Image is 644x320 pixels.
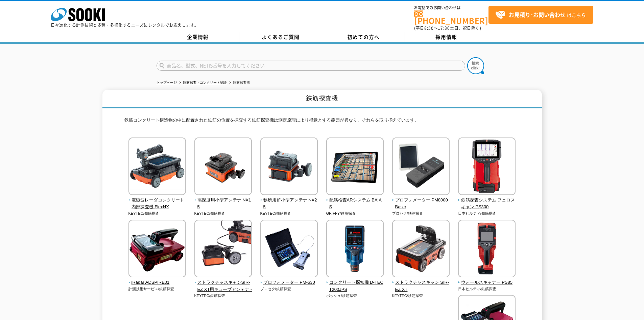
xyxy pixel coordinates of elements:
a: 鉄筋探査・コンクリート試験 [183,81,227,84]
img: プロフォメーター PM-630 [260,220,318,279]
h1: 鉄筋探査機 [102,90,542,108]
p: KEYTEC/鉄筋探査 [128,211,186,216]
a: プロフォメーター PM8000Basic [392,190,450,211]
img: 配筋検査ARシステム BAIAS [326,137,384,197]
span: 鉄筋探査システム フェロスキャン PS300 [458,197,516,211]
p: 計測技術サービス/鉄筋探査 [128,286,186,292]
a: プロフォメーター PM-630 [260,273,318,286]
a: 初めての方へ [322,32,405,42]
span: (平日 ～ 土日、祝日除く) [414,25,481,31]
span: 電磁波レーダコンクリート内部探査機 FlexNX [128,197,186,211]
a: コンクリート探知機 D-TECT200JPS [326,273,384,293]
p: 日本ヒルティ/鉄筋探査 [458,211,516,216]
span: はこちら [495,10,586,20]
a: トップページ [157,81,177,84]
img: ウォールスキャナー PS85 [458,220,516,279]
a: 配筋検査ARシステム BAIAS [326,190,384,211]
p: プロセク/鉄筋探査 [260,286,318,292]
img: 狭所用超小型アンテナ NX25 [260,137,318,197]
span: iRadar ADSPIRE01 [128,279,186,286]
p: GRIFFY/鉄筋探査 [326,211,384,216]
span: コンクリート探知機 D-TECT200JPS [326,279,384,293]
p: KEYTEC/鉄筋探査 [260,211,318,216]
span: お電話でのお問い合わせは [414,6,488,10]
a: 採用情報 [405,32,488,42]
li: 鉄筋探査機 [228,79,250,86]
p: KEYTEC/鉄筋探査 [194,293,252,299]
span: 初めての方へ [347,33,380,41]
span: 8:50 [424,25,434,31]
a: ウォールスキャナー PS85 [458,273,516,286]
p: 日々進化する計測技術と多種・多様化するニーズにレンタルでお応えします。 [51,23,199,27]
span: ウォールスキャナー PS85 [458,279,516,286]
span: ストラクチャスキャン SIR-EZ XT [392,279,450,293]
a: 狭所用超小型アンテナ NX25 [260,190,318,211]
span: プロフォメーター PM-630 [260,279,318,286]
span: 高深度用小型アンテナ NX15 [194,197,252,211]
strong: お見積り･お問い合わせ [509,10,566,19]
a: 電磁波レーダコンクリート内部探査機 FlexNX [128,190,186,211]
span: 17:30 [438,25,450,31]
a: ストラクチャスキャン SIR-EZ XT [392,273,450,293]
a: iRadar ADSPIRE01 [128,273,186,286]
input: 商品名、型式、NETIS番号を入力してください [157,61,465,71]
span: プロフォメーター PM8000Basic [392,197,450,211]
a: 高深度用小型アンテナ NX15 [194,190,252,211]
a: [PHONE_NUMBER] [414,10,488,24]
a: ストラクチャスキャンSIR-EZ XT用キューブアンテナ - [194,273,252,293]
span: 狭所用超小型アンテナ NX25 [260,197,318,211]
img: プロフォメーター PM8000Basic [392,137,450,197]
a: 企業情報 [157,32,239,42]
img: 鉄筋探査システム フェロスキャン PS300 [458,137,516,197]
img: コンクリート探知機 D-TECT200JPS [326,220,384,279]
img: iRadar ADSPIRE01 [128,220,186,279]
img: ストラクチャスキャン SIR-EZ XT [392,220,450,279]
img: ストラクチャスキャンSIR-EZ XT用キューブアンテナ - [194,220,252,279]
img: 高深度用小型アンテナ NX15 [194,137,252,197]
a: 鉄筋探査システム フェロスキャン PS300 [458,190,516,211]
span: 配筋検査ARシステム BAIAS [326,197,384,211]
p: KEYTEC/鉄筋探査 [194,211,252,216]
p: ボッシュ/鉄筋探査 [326,293,384,299]
p: プロセク/鉄筋探査 [392,211,450,216]
img: 電磁波レーダコンクリート内部探査機 FlexNX [128,137,186,197]
p: 鉄筋コンクリート構造物の中に配置された鉄筋の位置を探査する鉄筋探査機は測定原理により得意とする範囲が異なり、それらを取り揃えています。 [124,117,520,127]
a: お見積り･お問い合わせはこちら [488,6,593,24]
p: 日本ヒルティ/鉄筋探査 [458,286,516,292]
p: KEYTEC/鉄筋探査 [392,293,450,299]
a: よくあるご質問 [239,32,322,42]
img: btn_search.png [467,57,484,74]
span: ストラクチャスキャンSIR-EZ XT用キューブアンテナ - [194,279,252,293]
